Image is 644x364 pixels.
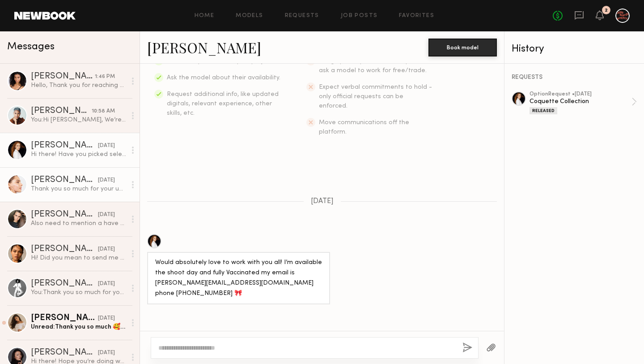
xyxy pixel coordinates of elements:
div: Released [530,107,557,114]
div: [DATE] [98,176,115,185]
div: History [512,44,637,54]
div: [PERSON_NAME] [31,72,95,81]
div: [PERSON_NAME] [31,210,98,219]
a: Job Posts [341,13,378,19]
div: option Request • [DATE] [530,91,631,97]
span: Move communications off the platform. [319,120,409,135]
button: Book model [428,39,497,56]
div: [DATE] [98,280,115,288]
a: optionRequest •[DATE]Coquette CollectionReleased [530,91,637,114]
a: Requests [285,13,319,19]
a: Home [195,13,215,19]
div: Hello, Thank you for reaching out. Yes I’m available 9/16. [31,81,126,90]
div: [PERSON_NAME] [31,141,98,150]
span: Expect verbal commitments to hold - only official requests can be enforced. [319,84,432,109]
div: [PERSON_NAME] [31,245,98,254]
div: Thank you so much for your understanding. Let’s keep in touch, and I wish you all the best of luc... [31,185,126,193]
div: 1:46 PM [95,73,115,81]
div: Also need to mention a have couple new tattoos on my arms, but they are small [31,219,126,228]
a: Book model [428,43,497,51]
div: Hi! Did you mean to send me a request ? [31,254,126,262]
div: You: Hi [PERSON_NAME], We’re Little Words Project, a jewelry brand all about spreading kindness a... [31,116,126,124]
span: Messages [7,42,55,52]
div: [DATE] [98,314,115,323]
div: [DATE] [98,142,115,150]
span: Ask the model about their availability. [167,75,280,81]
div: 10:58 AM [92,107,115,116]
a: Favorites [399,13,434,19]
a: Models [236,13,263,19]
div: REQUESTS [512,74,637,81]
div: Unread: Thank you so much 🥰🥰 [31,323,126,331]
span: Request additional info, like updated digitals, relevant experience, other skills, etc. [167,91,279,116]
div: [PERSON_NAME] [31,107,92,116]
a: [PERSON_NAME] [147,38,261,57]
div: [DATE] [98,211,115,219]
div: Coquette Collection [530,97,631,106]
div: [PERSON_NAME] [31,176,98,185]
div: [DATE] [98,349,115,357]
div: [PERSON_NAME] [31,279,98,288]
div: You: Thank you so much for your time! [31,288,126,297]
div: [PERSON_NAME] [31,348,98,357]
div: 2 [605,8,608,13]
div: [DATE] [98,245,115,254]
div: [PERSON_NAME] [31,314,98,323]
div: Hi there! Have you picked selects for this project? I’m still held as an option and available [DATE] [31,150,126,159]
div: Would absolutely love to work with you all! I’m available the shoot day and fully Vaccinated my e... [155,258,322,299]
span: [DATE] [311,198,334,205]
